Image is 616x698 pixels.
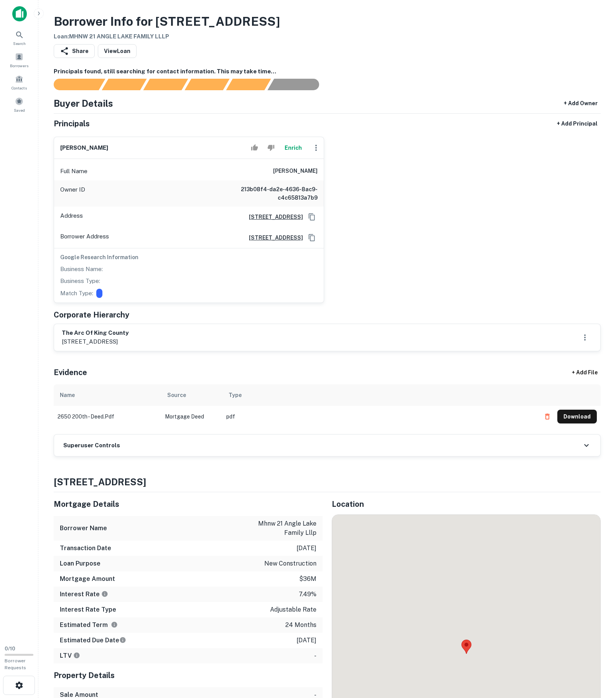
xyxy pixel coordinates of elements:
p: Owner ID [60,185,85,202]
p: Borrower Address [60,232,109,243]
a: ViewLoan [98,44,137,58]
button: + Add Owner [561,96,601,110]
h6: Principals found, still searching for contact information. This may take time... [54,67,601,76]
p: Match Type: [60,289,93,298]
h6: Borrower Name [60,524,107,533]
img: capitalize-icon.png [12,6,27,22]
svg: Estimate is based on a standard schedule for this type of loan. [119,637,126,643]
div: Type [229,390,242,400]
a: [STREET_ADDRESS] [243,233,303,242]
button: Accept [248,140,261,155]
h4: [STREET_ADDRESS] [54,475,601,489]
h6: Estimated Term [60,620,118,630]
th: Source [161,384,222,406]
p: Address [60,211,83,223]
p: [DATE] [296,544,316,553]
div: AI fulfillment process complete. [268,79,328,90]
th: Type [222,384,537,406]
span: 0 / 10 [5,646,15,652]
button: Delete file [540,410,554,423]
button: Reject [264,140,278,155]
button: Enrich [281,140,305,155]
h6: Interest Rate Type [60,605,116,614]
h5: Mortgage Details [54,498,323,510]
td: 2650 200th - deed.pdf [54,406,161,427]
div: scrollable content [54,384,601,434]
td: pdf [222,406,537,427]
p: mhnw 21 angle lake family lllp [247,519,316,538]
a: [STREET_ADDRESS] [243,213,303,221]
button: Copy Address [306,232,318,243]
a: Saved [2,94,36,115]
th: Name [54,384,161,406]
p: $36m [299,574,316,584]
td: Mortgage Deed [161,406,222,427]
a: Contacts [2,72,36,93]
p: - [314,651,316,660]
span: Search [13,40,26,46]
h6: Transaction Date [60,544,111,553]
iframe: Chat Widget [578,637,616,673]
h6: LTV [60,651,80,660]
span: Saved [14,107,25,113]
span: Contacts [12,85,27,91]
h6: [PERSON_NAME] [273,167,318,176]
button: Share [54,44,95,58]
h5: Property Details [54,670,323,681]
div: Source [167,390,186,400]
button: Copy Address [306,211,318,223]
p: [STREET_ADDRESS] [62,337,128,346]
h6: Interest Rate [60,590,108,599]
svg: Term is based on a standard schedule for this type of loan. [111,621,118,628]
p: 24 months [285,620,316,630]
svg: The interest rates displayed on the website are for informational purposes only and may be report... [101,590,108,597]
p: Business Name: [60,265,103,274]
div: Principals found, AI now looking for contact information... [184,79,229,90]
h5: Corporate Hierarchy [54,309,129,321]
h6: Estimated Due Date [60,636,126,645]
h6: Mortgage Amount [60,574,115,584]
div: Sending borrower request to AI... [44,79,102,90]
svg: LTVs displayed on the website are for informational purposes only and may be reported incorrectly... [73,652,80,659]
div: + Add File [558,366,611,380]
span: Borrowers [10,63,28,69]
h6: Loan Purpose [60,559,100,568]
p: 7.49% [299,590,316,599]
p: Full Name [60,167,87,176]
h6: Google Research Information [60,253,318,261]
h6: the arc of king county [62,329,128,337]
button: Download [557,410,597,423]
h5: Location [332,498,601,510]
h4: Buyer Details [54,96,113,110]
p: adjustable rate [270,605,316,614]
h5: Evidence [54,367,87,378]
h6: [PERSON_NAME] [60,144,108,152]
p: Business Type: [60,276,100,286]
h6: 213b08f4-da2e-4636-8ac9-c4c65813a7b9 [226,185,318,202]
a: Search [2,27,36,48]
div: Your request is received and processing... [102,79,147,90]
div: Documents found, AI parsing details... [143,79,188,90]
h3: Borrower Info for [STREET_ADDRESS] [54,12,280,31]
h5: Principals [54,118,90,129]
p: new construction [264,559,316,568]
a: Borrowers [2,50,36,70]
span: Borrower Requests [5,658,26,670]
div: Principals found, still searching for contact information. This may take time... [226,79,271,90]
h6: Loan : MHNW 21 ANGLE LAKE FAMILY LLLP [54,32,280,41]
div: Name [60,390,75,400]
h6: Superuser Controls [63,441,120,450]
button: + Add Principal [554,117,601,131]
p: [DATE] [296,636,316,645]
